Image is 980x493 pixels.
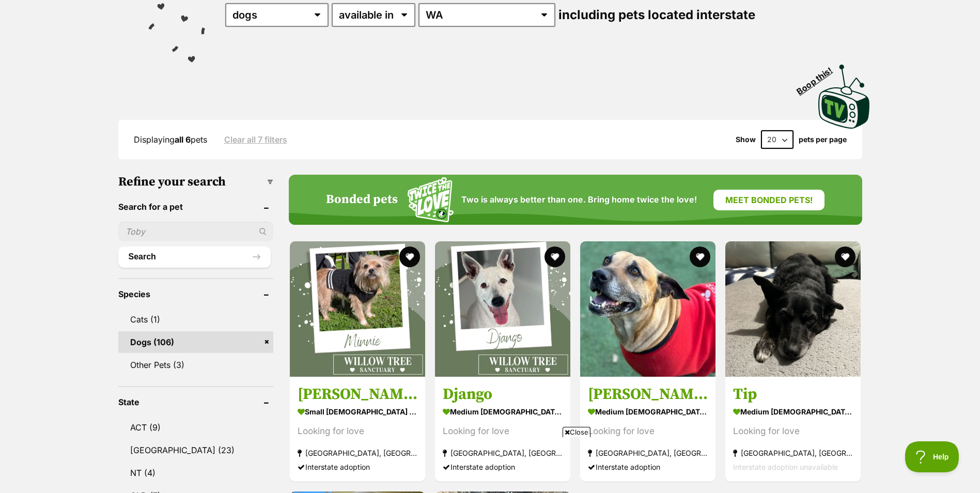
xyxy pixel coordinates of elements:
input: Toby [118,222,273,241]
h3: [PERSON_NAME] [298,384,417,404]
button: favourite [835,246,856,267]
a: Django medium [DEMOGRAPHIC_DATA] Dog Looking for love [GEOGRAPHIC_DATA], [GEOGRAPHIC_DATA] Inters... [435,377,570,482]
a: [GEOGRAPHIC_DATA] (23) [118,439,273,461]
strong: small [DEMOGRAPHIC_DATA] Dog [298,404,417,419]
span: Displaying pets [134,134,207,145]
h3: Django [443,384,563,404]
iframe: Advertisement [240,441,741,488]
div: Looking for love [733,424,853,438]
h4: Bonded pets [326,193,398,207]
a: Clear all 7 filters [224,135,287,144]
a: Tip medium [DEMOGRAPHIC_DATA] Dog Looking for love [GEOGRAPHIC_DATA], [GEOGRAPHIC_DATA] Interstat... [725,377,861,482]
img: Bethany - Staffordshire Bull Terrier Dog [580,241,715,377]
h3: [PERSON_NAME] [588,384,708,404]
img: Tip - Border Collie x Australian Kelpie Dog [725,241,861,377]
a: Boop this! [818,55,870,131]
a: [PERSON_NAME] medium [DEMOGRAPHIC_DATA] Dog Looking for love [GEOGRAPHIC_DATA], [GEOGRAPHIC_DATA]... [580,377,715,482]
img: Squiggle [408,177,454,222]
button: favourite [690,246,710,267]
header: Search for a pet [118,202,273,211]
span: Show [736,135,756,144]
a: NT (4) [118,462,273,484]
a: Meet bonded pets! [713,190,825,210]
strong: medium [DEMOGRAPHIC_DATA] Dog [443,404,563,419]
button: favourite [545,246,565,267]
div: Looking for love [298,424,417,438]
iframe: Help Scout Beacon - Open [905,441,959,472]
h3: Tip [733,384,853,404]
a: [PERSON_NAME] small [DEMOGRAPHIC_DATA] Dog Looking for love [GEOGRAPHIC_DATA], [GEOGRAPHIC_DATA] ... [290,377,425,482]
span: including pets located interstate [558,7,755,22]
img: Django - Australian Kelpie Dog [435,241,570,377]
img: Minnie - Maltese Dog [290,241,425,377]
a: ACT (9) [118,417,273,438]
h3: Refine your search [118,175,273,189]
strong: [GEOGRAPHIC_DATA], [GEOGRAPHIC_DATA] [733,446,853,460]
a: Cats (1) [118,309,273,330]
span: Close [563,427,590,437]
header: Species [118,289,273,299]
div: Looking for love [588,424,708,438]
button: favourite [399,246,420,267]
header: State [118,397,273,407]
img: PetRescue TV logo [818,65,870,129]
a: Other Pets (3) [118,354,273,376]
strong: all 6 [175,134,191,145]
a: Dogs (106) [118,331,273,353]
strong: medium [DEMOGRAPHIC_DATA] Dog [733,404,853,419]
button: Search [118,246,271,267]
strong: medium [DEMOGRAPHIC_DATA] Dog [588,404,708,419]
span: Boop this! [795,59,842,96]
label: pets per page [799,135,847,144]
span: Interstate adoption unavailable [733,463,838,471]
span: Two is always better than one. Bring home twice the love! [461,195,697,205]
div: Looking for love [443,424,563,438]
